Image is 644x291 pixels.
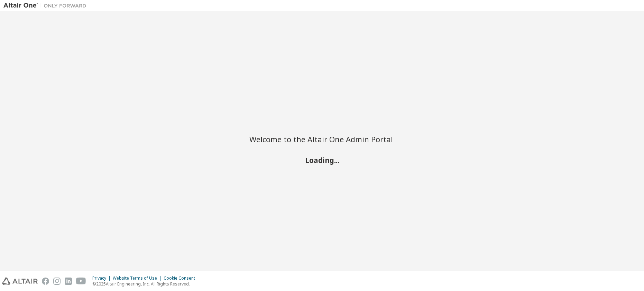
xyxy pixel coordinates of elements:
img: instagram.svg [53,278,61,285]
div: Cookie Consent [164,275,199,281]
div: Privacy [92,275,113,281]
h2: Loading... [249,155,395,164]
p: © 2025 Altair Engineering, Inc. All Rights Reserved. [92,281,199,287]
h2: Welcome to the Altair One Admin Portal [249,134,395,144]
img: Altair One [3,2,90,9]
img: youtube.svg [76,278,86,285]
div: Website Terms of Use [113,275,164,281]
img: altair_logo.svg [2,278,38,285]
img: linkedin.svg [65,278,72,285]
img: facebook.svg [42,278,49,285]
